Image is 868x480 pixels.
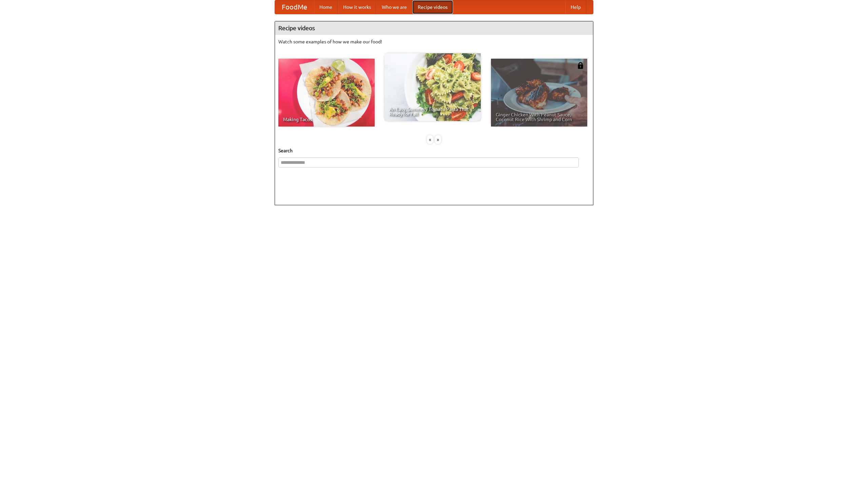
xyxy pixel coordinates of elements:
div: « [427,135,433,144]
a: Who we are [376,0,412,14]
span: Making Tacos [283,117,370,122]
p: Watch some examples of how we make our food! [278,38,590,45]
h5: Search [278,147,590,154]
a: Making Tacos [278,59,375,127]
img: 483408.png [577,62,584,69]
a: FoodMe [275,0,314,14]
div: » [435,135,441,144]
h4: Recipe videos [275,21,593,35]
a: How it works [338,0,376,14]
a: An Easy, Summery Tomato Pasta That's Ready for Fall [384,53,481,121]
a: Recipe videos [412,0,453,14]
span: An Easy, Summery Tomato Pasta That's Ready for Fall [389,107,476,116]
a: Help [565,0,586,14]
a: Home [314,0,338,14]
